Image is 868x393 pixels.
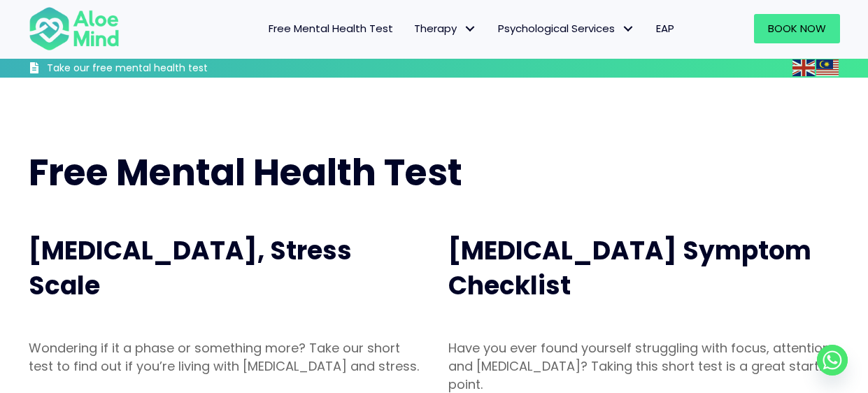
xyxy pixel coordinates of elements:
[754,14,840,43] a: Book Now
[414,21,477,36] span: Therapy
[618,19,639,39] span: Psychological Services: submenu
[29,339,420,376] p: Wondering if it a phase or something more? Take our short test to find out if you’re living with ...
[29,62,283,78] a: Take our free mental health test
[29,233,352,303] span: [MEDICAL_DATA], Stress Scale
[792,59,816,76] a: English
[768,21,826,36] span: Book Now
[138,14,685,43] nav: Menu
[29,147,462,198] span: Free Mental Health Test
[816,59,839,76] img: ms
[792,59,815,76] img: en
[47,62,283,76] h3: Take our free mental health test
[816,59,840,76] a: Malay
[460,19,481,39] span: Therapy: submenu
[29,6,120,52] img: Aloe mind Logo
[269,21,393,36] span: Free Mental Health Test
[488,14,646,43] a: Psychological ServicesPsychological Services: submenu
[258,14,404,43] a: Free Mental Health Test
[646,14,685,43] a: EAP
[448,233,811,303] span: [MEDICAL_DATA] Symptom Checklist
[817,345,848,376] a: Whatsapp
[404,14,488,43] a: TherapyTherapy: submenu
[656,21,674,36] span: EAP
[498,21,635,36] span: Psychological Services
